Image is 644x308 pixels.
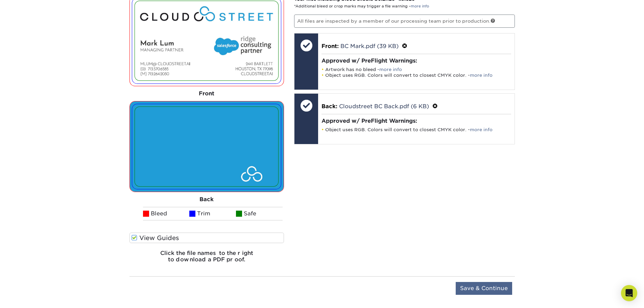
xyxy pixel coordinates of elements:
[321,103,337,110] span: Back:
[294,4,429,8] small: *Additional bleed or crop marks may trigger a file warning –
[340,43,399,49] a: BC Mark.pdf (39 KB)
[129,233,284,243] label: View Guides
[321,43,339,49] span: Front:
[189,207,236,220] li: Trim
[621,285,637,301] div: Open Intercom Messenger
[129,86,284,101] div: Front
[321,57,511,64] h4: Approved w/ PreFlight Warnings:
[411,4,429,8] a: more info
[321,127,511,133] li: Object uses RGB. Colors will convert to closest CMYK color. -
[321,72,511,78] li: Object uses RGB. Colors will convert to closest CMYK color. -
[379,67,402,72] a: more info
[294,15,515,27] p: All files are inspected by a member of our processing team prior to production.
[470,127,493,132] a: more info
[129,250,284,268] h6: Click the file names to the right to download a PDF proof.
[339,103,429,110] a: Cloudstreet BC Back.pdf (6 KB)
[129,192,284,207] div: Back
[236,207,283,220] li: Safe
[470,73,493,78] a: more info
[321,67,511,72] li: Artwork has no bleed -
[143,207,190,220] li: Bleed
[456,282,512,295] input: Save & Continue
[321,118,511,124] h4: Approved w/ PreFlight Warnings:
